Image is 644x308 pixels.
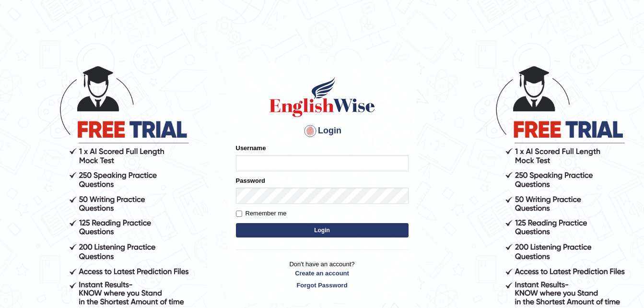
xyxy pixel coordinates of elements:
label: Remember me [236,209,287,218]
p: Don't have an account? [236,260,409,289]
img: Logo of English Wise sign in for intelligent practice with AI [268,75,377,118]
label: Password [236,176,265,185]
a: Forgot Password [236,281,409,290]
label: Username [236,143,266,153]
input: Remember me [236,211,242,217]
h4: Login [236,123,409,139]
a: Create an account [236,269,409,278]
button: Login [236,223,409,237]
